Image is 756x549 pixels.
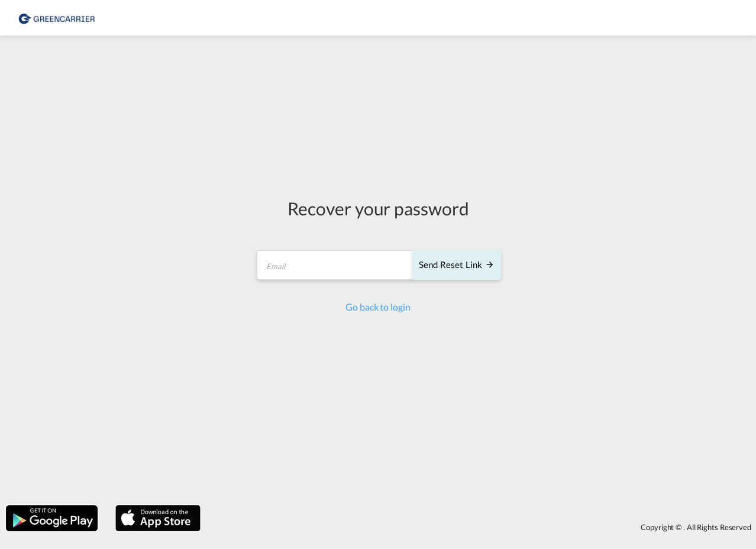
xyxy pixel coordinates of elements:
[485,260,495,269] md-icon: icon-arrow-right
[345,301,410,312] a: Go back to login
[255,196,501,221] div: Recover your password
[18,5,98,31] img: 1378a7308afe11ef83610d9e779c6b34.png
[206,517,756,537] div: Copyright © . All Rights Reserved
[114,504,202,532] img: apple.png
[5,504,99,532] img: google.png
[419,259,495,272] div: Send reset link
[412,250,501,280] button: SEND RESET LINK
[257,250,413,280] input: Email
